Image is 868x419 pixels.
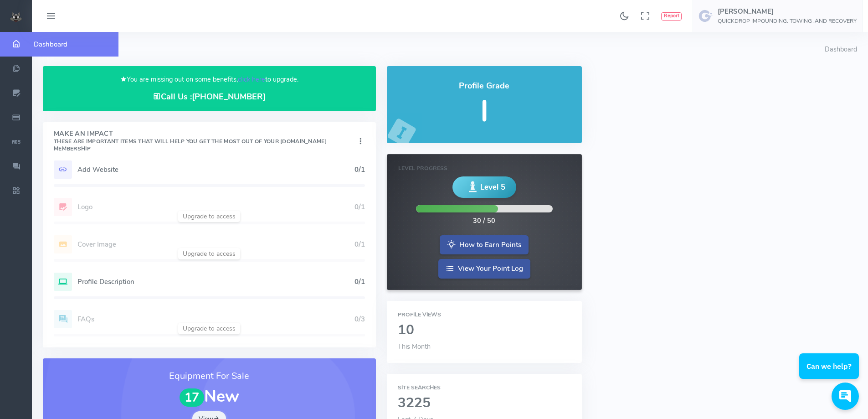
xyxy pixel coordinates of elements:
[480,181,505,193] span: Level 5
[180,388,204,407] span: 17
[825,45,857,55] li: Dashboard
[77,278,354,285] h5: Profile Description
[398,95,571,128] h5: I
[398,166,571,171] h6: Level Progress
[718,18,857,24] h6: QUICKDROP IMPOUNDING, TOWING ,AND RECOVERY
[718,8,857,15] h5: [PERSON_NAME]
[438,259,530,279] a: View Your Point Log
[398,82,571,91] h4: Profile Grade
[54,130,356,152] h4: Make An Impact
[77,166,354,173] h5: Add Website
[238,75,265,84] a: click here
[54,388,365,407] h1: New
[354,278,365,285] h5: 0/1
[398,323,571,338] h2: 10
[398,396,571,411] h2: 3225
[398,342,431,351] span: This Month
[192,91,266,102] a: [PHONE_NUMBER]
[54,138,327,152] small: These are important items that will help you get the most out of your [DOMAIN_NAME] Membership
[792,328,868,419] iframe: Conversations
[440,235,529,255] a: How to Earn Points
[54,92,365,102] h4: Call Us :
[10,12,22,22] img: small logo
[54,369,365,383] h3: Equipment For Sale
[354,166,365,173] h5: 0/1
[398,385,571,391] h6: Site Searches
[661,12,682,21] button: Report
[473,216,495,226] div: 30 / 50
[398,312,571,318] h6: Profile Views
[54,74,365,85] p: You are missing out on some benefits, to upgrade.
[699,9,713,23] img: user-image
[43,32,825,66] h4: Dashboard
